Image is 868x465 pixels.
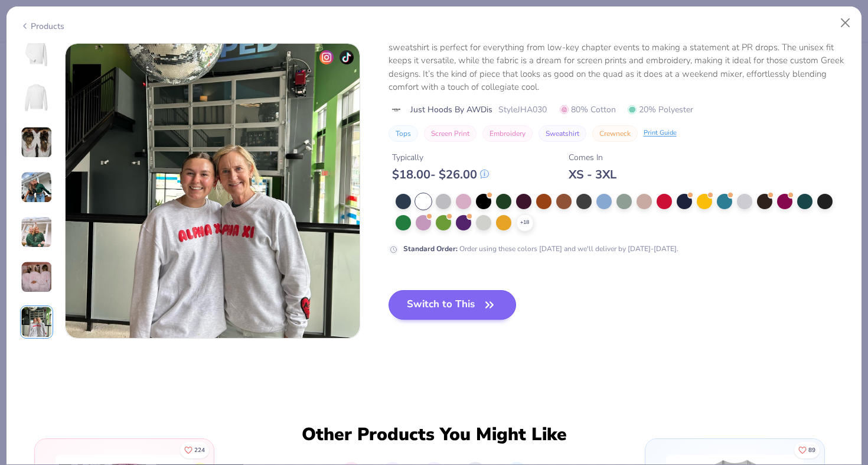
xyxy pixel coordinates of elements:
button: Like [180,442,209,459]
img: User generated content [21,126,53,158]
button: Screen Print [424,125,477,142]
div: The Just Hoods By AWDis college crewneck sweatshirt is a classic staple with a modern twist. Feat... [389,14,849,94]
img: User generated content [21,261,53,293]
span: Just Hoods By AWDis [410,103,492,116]
button: Switch to This [389,290,517,320]
button: Close [834,12,857,34]
img: User generated content [21,216,53,248]
strong: Standard Order : [403,244,458,253]
img: Back [22,83,51,112]
img: tiktok-icon.png [340,50,354,64]
span: Style JHA030 [498,103,547,116]
img: brand logo [389,105,404,115]
img: User generated content [21,171,53,203]
div: Typically [392,151,489,164]
div: Order using these colors [DATE] and we'll deliver by [DATE]-[DATE]. [403,243,678,254]
span: + 18 [520,219,529,227]
button: Tops [389,125,418,142]
div: $ 18.00 - $ 26.00 [392,167,489,182]
button: Embroidery [482,125,533,142]
span: 80% Cotton [560,103,616,116]
img: d4d8f2db-86b2-4d67-97a1-aba74090dfd6 [66,44,360,338]
div: Products [20,20,64,32]
button: Sweatshirt [539,125,586,142]
span: 224 [194,447,205,453]
button: Like [794,442,820,459]
button: Crewneck [592,125,638,142]
img: Front [22,38,51,67]
div: Other Products You Might Like [294,424,574,446]
img: insta-icon.png [319,50,334,64]
span: 20% Polyester [628,103,693,116]
div: Comes In [569,151,616,164]
img: User generated content [21,306,53,338]
div: Print Guide [644,128,677,138]
span: 89 [808,447,815,453]
div: XS - 3XL [569,167,616,182]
